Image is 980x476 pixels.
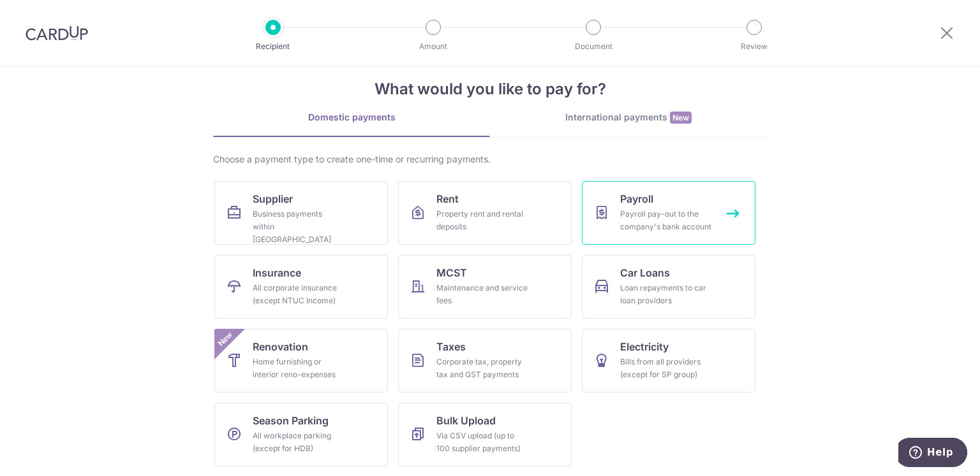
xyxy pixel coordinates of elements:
[253,191,293,206] span: Supplier
[436,413,496,428] span: Bulk Upload
[386,40,480,53] p: Amount
[670,112,692,124] span: New
[436,265,467,280] span: MCST
[253,339,308,354] span: Renovation
[620,356,712,381] div: Bills from all providers (except for SP group)
[214,255,388,319] a: InsuranceAll corporate insurance (except NTUC Income)
[620,265,670,280] span: Car Loans
[620,339,669,354] span: Electricity
[620,282,712,307] div: Loan repayments to car loan providers
[582,329,755,393] a: ElectricityBills from all providers (except for SP group)
[213,78,767,101] h4: What would you like to pay for?
[398,255,572,319] a: MCSTMaintenance and service fees
[898,438,967,470] iframe: Opens a widget where you can find more information
[436,208,528,233] div: Property rent and rental deposits
[582,181,755,245] a: PayrollPayroll pay-out to the company's bank account
[214,181,388,245] a: SupplierBusiness payments within [GEOGRAPHIC_DATA]
[582,255,755,319] a: Car LoansLoan repayments to car loan providers
[620,191,653,206] span: Payroll
[253,356,345,381] div: Home furnishing or interior reno-expenses
[215,329,236,350] span: New
[436,191,459,206] span: Rent
[436,339,466,354] span: Taxes
[214,403,388,466] a: Season ParkingAll workplace parking (except for HDB)
[253,429,345,455] div: All workplace parking (except for HDB)
[398,403,572,466] a: Bulk UploadVia CSV upload (up to 100 supplier payments)
[398,329,572,393] a: TaxesCorporate tax, property tax and GST payments
[707,40,801,53] p: Review
[26,25,88,41] img: CardUp
[436,429,528,455] div: Via CSV upload (up to 100 supplier payments)
[398,181,572,245] a: RentProperty rent and rental deposits
[213,111,490,124] div: Domestic payments
[490,111,767,124] div: International payments
[436,282,528,307] div: Maintenance and service fees
[620,208,712,233] div: Payroll pay-out to the company's bank account
[436,356,528,381] div: Corporate tax, property tax and GST payments
[253,413,329,428] span: Season Parking
[29,9,55,20] span: Help
[546,40,641,53] p: Document
[214,329,388,393] a: RenovationHome furnishing or interior reno-expensesNew
[213,153,767,166] div: Choose a payment type to create one-time or recurring payments.
[253,208,345,246] div: Business payments within [GEOGRAPHIC_DATA]
[226,40,320,53] p: Recipient
[253,282,345,307] div: All corporate insurance (except NTUC Income)
[253,265,301,280] span: Insurance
